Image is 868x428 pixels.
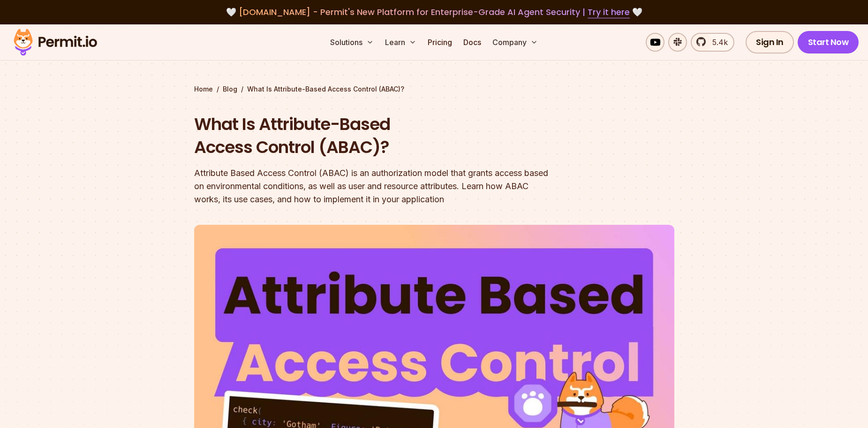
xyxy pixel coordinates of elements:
a: Blog [223,84,237,94]
h1: What Is Attribute-Based Access Control (ABAC)? [194,113,554,159]
button: Company [489,33,542,52]
a: Try it here [588,6,630,18]
button: Learn [381,33,420,52]
span: 5.4k [707,37,728,48]
a: Docs [460,33,485,52]
div: 🤍 🤍 [23,6,845,19]
a: 5.4k [691,33,734,52]
div: Attribute Based Access Control (ABAC) is an authorization model that grants access based on envir... [194,167,554,206]
button: Solutions [326,33,377,52]
a: Pricing [424,33,456,52]
span: [DOMAIN_NAME] - Permit's New Platform for Enterprise-Grade AI Agent Security | [239,6,630,18]
a: Home [194,84,213,94]
div: / / [194,84,674,94]
a: Sign In [746,31,794,53]
img: Permit logo [9,26,101,58]
a: Start Now [798,31,859,53]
